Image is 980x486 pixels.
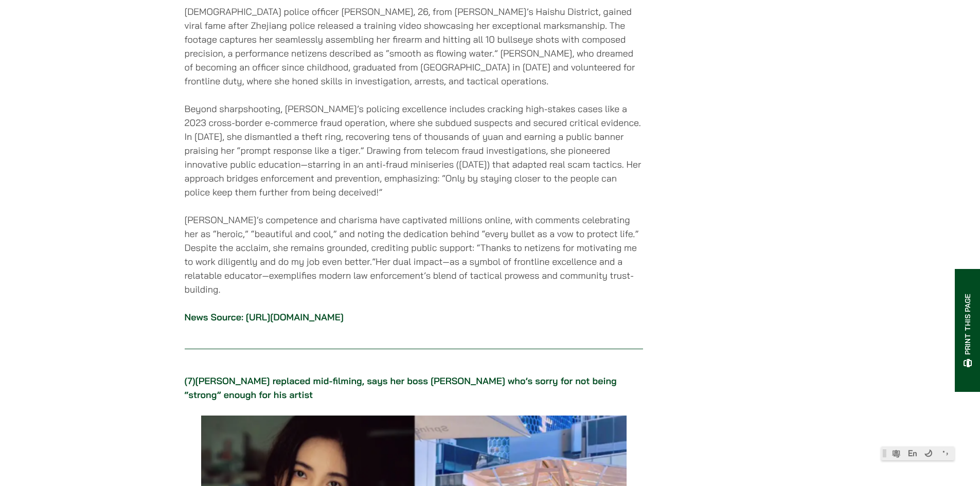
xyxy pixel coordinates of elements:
[185,375,617,401] a: [PERSON_NAME] replaced mid-filming, says her boss [PERSON_NAME] who’s sorry for not being “strong...
[185,5,643,88] p: [DEMOGRAPHIC_DATA] police officer [PERSON_NAME], 26, from [PERSON_NAME]’s Haishu District, gained...
[246,311,344,323] a: [URL][DOMAIN_NAME]
[185,213,643,296] p: [PERSON_NAME]’s competence and charisma have captivated millions online, with comments celebratin...
[185,102,643,199] p: Beyond sharpshooting, [PERSON_NAME]’s policing excellence includes cracking high-stakes cases lik...
[185,375,617,401] strong: (7)
[185,311,244,323] strong: News Source:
